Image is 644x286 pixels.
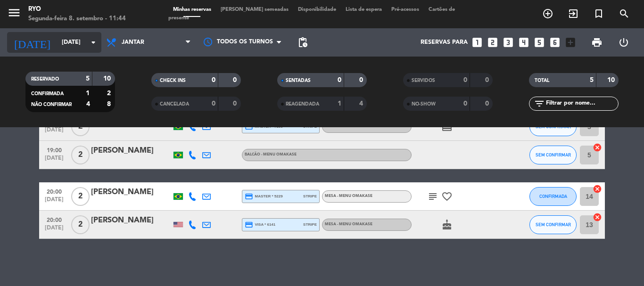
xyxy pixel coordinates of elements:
[42,225,66,236] span: [DATE]
[212,100,215,107] strong: 0
[28,5,126,14] div: Ryo
[338,77,341,83] strong: 0
[31,102,72,107] span: NÃO CONFIRMAR
[564,36,577,49] i: add_box
[7,32,57,53] i: [DATE]
[607,77,617,83] strong: 10
[107,101,113,107] strong: 8
[7,6,21,23] button: menu
[31,77,59,82] span: RESERVADO
[107,90,113,97] strong: 2
[502,36,514,49] i: looks_3
[529,187,577,206] button: CONFIRMADA
[103,75,113,82] strong: 10
[71,146,90,164] span: 2
[245,153,297,156] span: BALCÃO - Menu Omakase
[42,155,66,166] span: [DATE]
[42,127,66,138] span: [DATE]
[338,100,341,107] strong: 1
[303,193,317,199] span: stripe
[286,78,311,83] span: SENTADAS
[471,36,483,49] i: looks_one
[441,219,453,230] i: cake
[245,221,275,229] span: visa * 6141
[42,186,66,196] span: 20:00
[168,7,216,12] span: Minhas reservas
[412,102,436,106] span: NO-SHOW
[168,7,455,21] span: Cartões de presente
[427,191,438,202] i: subject
[86,101,90,107] strong: 4
[463,77,467,83] strong: 0
[359,77,365,83] strong: 0
[216,7,293,12] span: [PERSON_NAME] semeadas
[536,222,571,227] span: SEM CONFIRMAR
[542,8,553,19] i: add_circle_outline
[28,14,126,24] div: Segunda-feira 8. setembro - 11:44
[42,214,66,225] span: 20:00
[293,7,341,12] span: Disponibilidade
[325,124,377,128] span: BALCÃO - Menu Omakase
[421,39,468,46] span: Reservas para
[593,184,602,194] i: cancel
[245,192,253,201] i: credit_card
[593,212,602,222] i: cancel
[533,36,545,49] i: looks_5
[91,186,171,198] div: [PERSON_NAME]
[71,187,90,206] span: 2
[412,78,435,83] span: SERVIDOS
[359,100,365,107] strong: 4
[618,37,629,48] i: power_settings_new
[31,91,64,96] span: CONFIRMADA
[341,7,387,12] span: Lista de espera
[212,77,215,83] strong: 0
[325,194,372,198] span: MESA - Menu Omakase
[86,90,90,97] strong: 1
[568,8,579,19] i: exit_to_app
[590,77,594,83] strong: 5
[463,100,467,107] strong: 0
[233,77,239,83] strong: 0
[160,78,186,83] span: CHECK INS
[42,196,66,207] span: [DATE]
[485,100,491,107] strong: 0
[441,191,453,202] i: favorite_border
[91,214,171,227] div: [PERSON_NAME]
[535,78,549,83] span: TOTAL
[539,194,567,199] span: CONFIRMADA
[593,8,604,19] i: turned_in_not
[7,6,21,20] i: menu
[487,36,499,49] i: looks_two
[325,222,372,226] span: MESA - Menu Omakase
[529,215,577,234] button: SEM CONFIRMAR
[593,143,602,152] i: cancel
[71,215,90,234] span: 2
[91,145,171,157] div: [PERSON_NAME]
[545,98,618,109] input: Filtrar por nome...
[536,152,571,157] span: SEM CONFIRMAR
[529,146,577,164] button: SEM CONFIRMAR
[619,8,630,19] i: search
[549,36,561,49] i: looks_6
[160,102,189,106] span: CANCELADA
[303,221,317,228] span: stripe
[286,102,319,106] span: REAGENDADA
[245,192,283,201] span: master * 5229
[88,37,99,48] i: arrow_drop_down
[122,39,144,46] span: Jantar
[485,77,491,83] strong: 0
[518,36,530,49] i: looks_4
[591,37,603,48] span: print
[86,75,90,82] strong: 5
[387,7,424,12] span: Pré-acessos
[297,37,308,48] span: pending_actions
[534,98,545,109] i: filter_list
[233,100,239,107] strong: 0
[42,144,66,155] span: 19:00
[245,221,253,229] i: credit_card
[610,28,637,57] div: LOG OUT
